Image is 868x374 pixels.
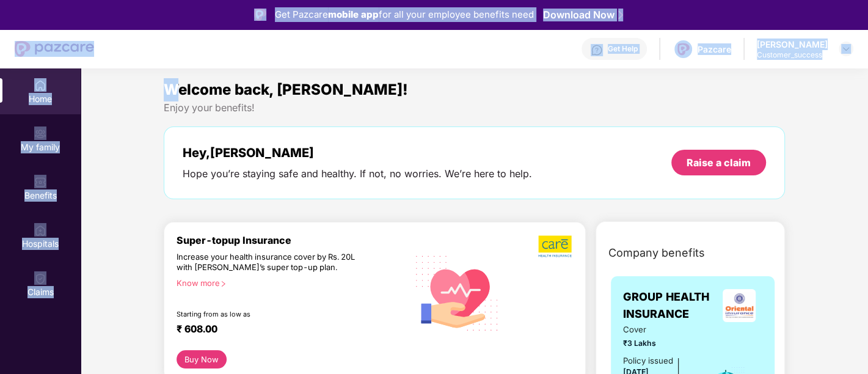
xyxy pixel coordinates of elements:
[538,235,573,258] img: b5dec4f62d2307b9de63beb79f102df3.png
[34,176,46,188] img: svg+xml;base64,PHN2ZyBpZD0iQmVuZWZpdHMiIHhtbG5zPSJodHRwOi8vd3d3LnczLm9yZy8yMDAwL3N2ZyIgd2lkdGg9Ij...
[34,273,46,285] img: svg+xml;base64,PHN2ZyBpZD0iQ2xhaW0iIHhtbG5zPSJodHRwOi8vd3d3LnczLm9yZy8yMDAwL3N2ZyIgd2lkdGg9IjIwIi...
[164,101,785,114] div: Enjoy your benefits!
[177,310,356,318] div: Starting from as low as
[687,156,751,169] div: Raise a claim
[623,337,689,349] span: ₹3 Lakhs
[407,242,506,343] img: svg+xml;base64,PHN2ZyB4bWxucz0iaHR0cDovL3d3dy53My5vcmcvMjAwMC9zdmciIHhtbG5zOnhsaW5rPSJodHRwOi8vd3...
[543,9,619,21] a: Download Now
[34,224,46,237] img: svg+xml;base64,PHN2ZyBpZD0iSG9zcGl0YWxzIiB4bWxucz0iaHR0cDovL3d3dy53My5vcmcvMjAwMC9zdmciIHdpZHRoPS...
[177,235,408,246] div: Super-topup Insurance
[164,81,408,98] span: Welcome back, [PERSON_NAME]!
[328,9,379,20] strong: mobile app
[177,350,227,368] button: Buy Now
[15,41,94,57] img: New Pazcare Logo
[34,79,46,92] img: svg+xml;base64,PHN2ZyBpZD0iSG9tZSIgeG1sbnM9Imh0dHA6Ly93d3cudzMub3JnLzIwMDAvc3ZnIiB3aWR0aD0iMjAiIG...
[674,40,692,58] img: Pazcare_Logo.png
[220,280,227,287] span: right
[698,43,731,55] div: Pazcare
[623,323,689,336] span: Cover
[757,38,828,50] div: [PERSON_NAME]
[723,289,756,322] img: insurerLogo
[34,128,46,140] img: svg+xml;base64,PHN2ZyB3aWR0aD0iMjAiIGhlaWdodD0iMjAiIHZpZXdCb3g9IjAgMCAyMCAyMCIgZmlsbD0ibm9uZSIgeG...
[183,167,532,180] div: Hope you’re staying safe and healthy. If not, no worries. We’re here to help.
[623,288,716,323] span: GROUP HEALTH INSURANCE
[608,44,638,54] div: Get Help
[841,44,851,54] img: svg+xml;base64,PHN2ZyBpZD0iRHJvcGRvd24tMzJ4MzIiIHhtbG5zPSJodHRwOi8vd3d3LnczLm9yZy8yMDAwL3N2ZyIgd2...
[183,145,532,160] div: Hey, [PERSON_NAME]
[591,44,603,56] img: svg+xml;base64,PHN2ZyBpZD0iSGVscC0zMngzMiIgeG1sbnM9Imh0dHA6Ly93d3cudzMub3JnLzIwMDAvc3ZnIiB3aWR0aD...
[254,9,266,21] img: Logo
[757,50,828,60] div: Customer_success
[618,9,623,21] img: Stroke
[608,244,705,262] span: Company benefits
[177,252,355,273] div: Increase your health insurance cover by Rs. 20L with [PERSON_NAME]’s super top-up plan.
[177,278,401,287] div: Know more
[623,354,673,367] div: Policy issued
[177,323,396,338] div: ₹ 608.00
[275,7,534,22] div: Get Pazcare for all your employee benefits need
